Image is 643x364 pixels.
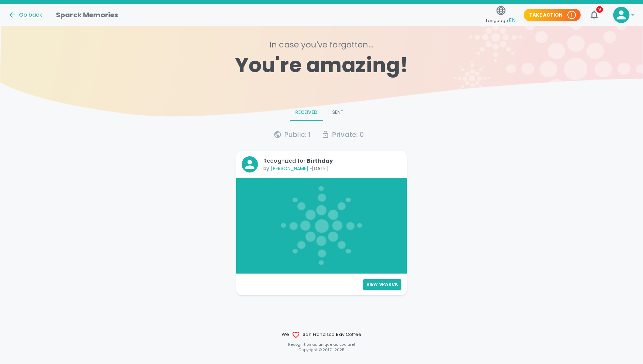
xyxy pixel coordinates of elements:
[509,16,516,24] span: EN
[363,279,401,290] button: View Sparck
[571,12,572,18] p: 1
[321,129,364,140] div: Private : 0
[596,6,603,13] span: 9
[307,157,333,165] span: Birthday
[586,7,602,23] button: 9
[274,129,310,140] div: Public : 1
[524,9,581,21] button: Take Action 1
[263,165,401,172] p: by • [DATE]
[323,104,353,121] button: Sent
[290,104,323,121] button: Received
[486,16,516,25] span: Language:
[270,165,308,172] a: [PERSON_NAME]
[483,3,518,27] button: Language:EN
[8,11,42,19] button: Go back
[56,9,118,20] h1: Sparck Memories
[236,178,407,274] div: No media
[263,157,401,165] p: Recognized for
